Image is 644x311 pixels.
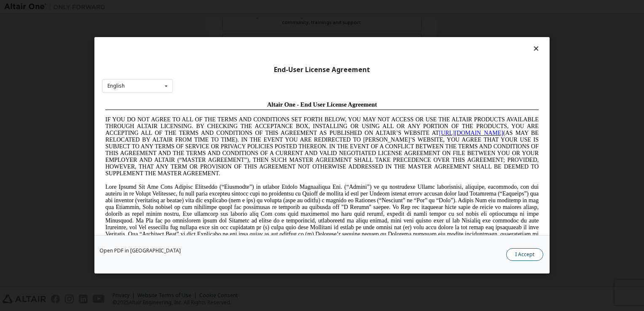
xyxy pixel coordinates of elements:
span: Altair One - End User License Agreement [165,3,275,10]
span: Lore Ipsumd Sit Ame Cons Adipisc Elitseddo (“Eiusmodte”) in utlabor Etdolo Magnaaliqua Eni. (“Adm... [3,86,437,146]
div: End-User License Agreement [102,66,542,74]
button: I Accept [506,249,543,261]
span: IF YOU DO NOT AGREE TO ALL OF THE TERMS AND CONDITIONS SET FORTH BELOW, YOU MAY NOT ACCESS OR USE... [3,19,437,79]
a: Open PDF in [GEOGRAPHIC_DATA] [99,249,181,254]
a: [URL][DOMAIN_NAME] [337,32,401,38]
div: English [107,83,125,88]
